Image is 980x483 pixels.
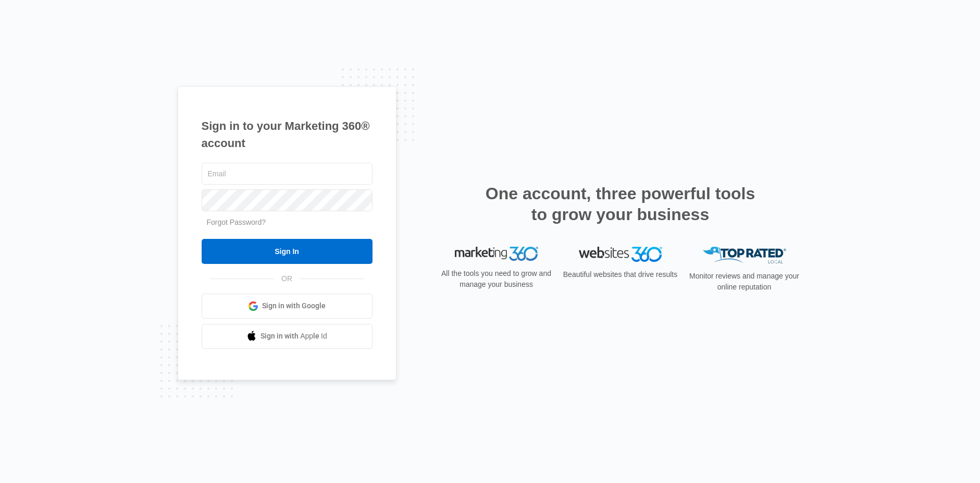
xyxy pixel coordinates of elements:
[686,271,803,293] p: Monitor reviews and manage your online reputation
[274,273,300,284] span: OR
[202,117,373,152] h1: Sign in to your Marketing 360® account
[455,247,538,261] img: Marketing 360
[703,247,786,264] img: Top Rated Local
[202,294,373,319] a: Sign in with Google
[262,300,326,311] span: Sign in with Google
[202,163,373,185] input: Email
[202,324,373,349] a: Sign in with Apple Id
[562,269,679,280] p: Beautiful websites that drive results
[202,239,373,264] input: Sign In
[207,218,266,226] a: Forgot Password?
[438,268,555,290] p: All the tools you need to grow and manage your business
[482,183,759,225] h2: One account, three powerful tools to grow your business
[579,247,662,262] img: Websites 360
[260,331,327,342] span: Sign in with Apple Id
